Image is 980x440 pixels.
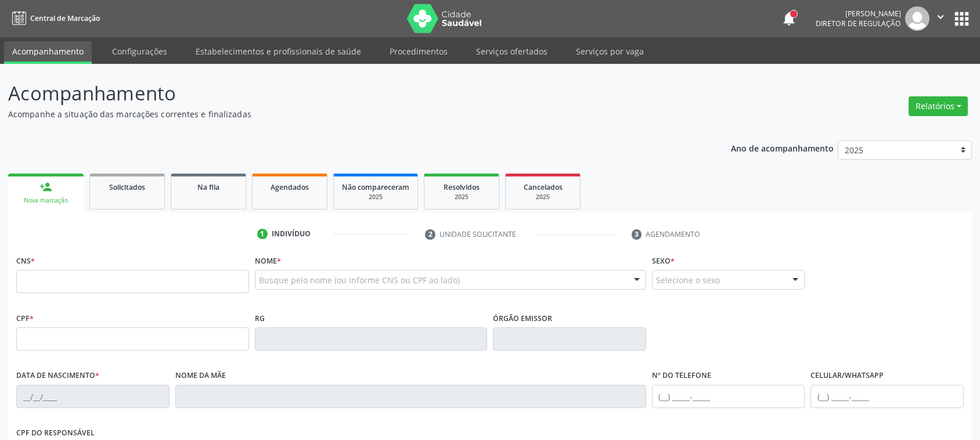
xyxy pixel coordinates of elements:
[816,19,901,28] span: Diretor de regulação
[257,229,268,239] div: 1
[259,274,460,286] span: Busque pelo nome (ou informe CNS ou CPF ao lado)
[188,41,369,62] a: Estabelecimentos e profissionais de saúde
[514,193,572,201] div: 2025
[104,41,175,62] a: Configurações
[8,9,100,28] a: Central de Marcação
[781,10,797,27] button: notifications
[909,96,968,116] button: Relatórios
[816,9,901,19] div: [PERSON_NAME]
[30,13,100,23] span: Central de Marcação
[493,309,552,327] label: Órgão emissor
[652,367,711,385] label: Nº do Telefone
[8,79,683,108] p: Acompanhamento
[444,182,480,192] span: Resolvidos
[905,6,929,31] img: img
[652,252,675,270] label: Sexo
[16,367,99,385] label: Data de nascimento
[175,367,226,385] label: Nome da mãe
[524,182,563,192] span: Cancelados
[109,182,145,192] span: Solicitados
[271,182,309,192] span: Agendados
[810,385,964,408] input: (__) _____-_____
[934,10,947,23] i: 
[16,309,34,327] label: CPF
[952,9,972,29] button: apps
[652,385,805,408] input: (__) _____-_____
[810,367,884,385] label: Celular/WhatsApp
[272,229,311,239] div: Indivíduo
[16,196,75,205] div: Nova marcação
[39,181,52,193] div: person_add
[4,41,92,64] a: Acompanhamento
[342,182,409,192] span: Não compareceram
[929,6,952,31] button: 
[8,108,683,120] p: Acompanhe a situação das marcações correntes e finalizadas
[468,41,556,62] a: Serviços ofertados
[255,309,265,327] label: RG
[197,182,219,192] span: Na fila
[255,252,281,270] label: Nome
[731,140,834,155] p: Ano de acompanhamento
[656,274,720,286] span: Selecione o sexo
[568,41,652,62] a: Serviços por vaga
[342,193,409,201] div: 2025
[16,252,35,270] label: CNS
[16,385,170,408] input: __/__/____
[433,193,491,201] div: 2025
[381,41,456,62] a: Procedimentos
